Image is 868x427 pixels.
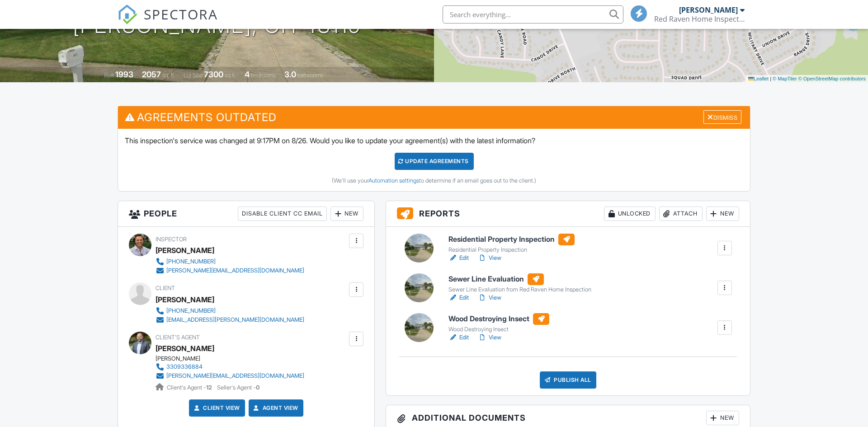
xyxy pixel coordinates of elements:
a: Automation settings [368,177,419,184]
h3: People [118,201,374,227]
div: 4 [245,70,250,79]
a: [PHONE_NUMBER] [156,306,304,315]
span: Client [156,285,175,291]
a: © OpenStreetMap contributors [798,76,866,81]
div: New [706,411,739,425]
img: The Best Home Inspection Software - Spectora [118,5,137,24]
a: [EMAIL_ADDRESS][PERSON_NAME][DOMAIN_NAME] [156,315,304,324]
div: [PERSON_NAME] [156,293,214,306]
div: New [706,206,739,221]
div: [PERSON_NAME] [156,355,311,362]
span: Lot Size [184,72,203,79]
div: Attach [659,206,703,221]
div: Red Raven Home Inspection [654,14,745,23]
div: Publish All [540,371,596,389]
span: Seller's Agent - [217,384,259,391]
a: Client View [192,404,240,413]
div: 2057 [142,70,161,79]
strong: 0 [256,384,259,391]
a: Wood Destroying Insect Wood Destroying Insect [448,313,549,333]
div: [PERSON_NAME][EMAIL_ADDRESS][DOMAIN_NAME] [166,267,304,274]
a: © MapTiler [773,76,797,81]
a: Leaflet [748,76,769,81]
a: Edit [448,333,469,342]
a: Edit [448,293,469,302]
a: SPECTORA [118,12,218,31]
div: [PHONE_NUMBER] [166,307,216,314]
h6: Wood Destroying Insect [448,313,549,325]
a: Residential Property Inspection Residential Property Inspection [448,234,575,253]
div: This inspection's service was changed at 9:17PM on 8/26. Would you like to update your agreement(... [118,129,750,191]
span: | [770,76,771,81]
span: Inspector [156,236,187,243]
div: Dismiss [703,110,741,124]
span: SPECTORA [144,5,218,23]
div: [EMAIL_ADDRESS][PERSON_NAME][DOMAIN_NAME] [166,316,304,324]
div: New [330,206,363,221]
a: [PERSON_NAME][EMAIL_ADDRESS][DOMAIN_NAME] [156,371,304,380]
a: [PERSON_NAME] [156,342,214,355]
a: 3309336884 [156,362,304,371]
a: Edit [448,253,469,263]
h3: Agreements Outdated [118,106,750,128]
a: View [478,333,501,342]
a: [PERSON_NAME][EMAIL_ADDRESS][DOMAIN_NAME] [156,266,304,275]
span: Client's Agent [156,334,200,341]
span: sq.ft. [225,72,236,79]
span: Built [104,72,114,79]
a: View [478,253,501,263]
h6: Residential Property Inspection [448,234,575,245]
div: Update Agreements [395,153,474,170]
div: Residential Property Inspection [448,246,575,253]
div: [PHONE_NUMBER] [166,258,216,265]
input: Search everything... [443,5,623,23]
div: Unlocked [604,206,656,221]
span: sq. ft. [162,72,175,79]
h6: Sewer Line Evaluation [448,273,591,285]
div: Wood Destroying Insect [448,326,549,333]
div: (We'll use your to determine if an email goes out to the client.) [125,177,743,184]
div: 3309336884 [166,363,203,371]
div: 7300 [204,70,223,79]
span: Client's Agent - [167,384,213,391]
strong: 12 [206,384,212,391]
div: 1993 [115,70,133,79]
h3: Reports [386,201,750,227]
a: View [478,293,501,302]
a: Agent View [252,404,298,413]
div: Sewer Line Evaluation from Red Raven Home Inspection [448,286,591,293]
div: [PERSON_NAME] [679,5,738,14]
span: bedrooms [251,72,276,79]
div: Disable Client CC Email [238,206,327,221]
div: [PERSON_NAME] [156,244,214,257]
div: 3.0 [284,70,296,79]
a: Sewer Line Evaluation Sewer Line Evaluation from Red Raven Home Inspection [448,273,591,293]
span: bathrooms [297,72,323,79]
a: [PHONE_NUMBER] [156,257,304,266]
div: [PERSON_NAME][EMAIL_ADDRESS][DOMAIN_NAME] [166,372,304,380]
